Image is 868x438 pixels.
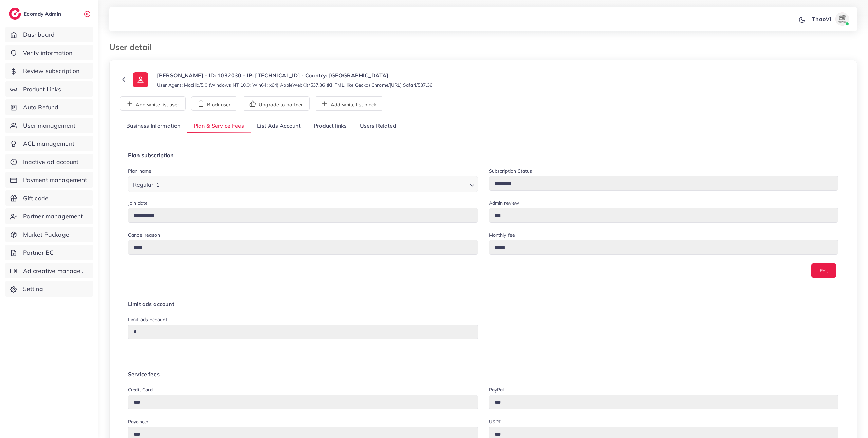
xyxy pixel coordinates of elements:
a: ThaoViavatar [808,12,852,26]
img: avatar [835,12,849,26]
a: Setting [5,281,93,297]
label: Subscription Status [489,168,532,175]
button: Add white list user [120,96,186,111]
button: Block user [191,96,237,111]
img: ic-user-info.36bf1079.svg [133,72,148,87]
a: Ad creative management [5,263,93,279]
span: Partner BC [23,248,54,257]
small: User Agent: Mozilla/5.0 (Windows NT 10.0; Win64; x64) AppleWebKit/537.36 (KHTML, like Gecko) Chro... [157,81,432,88]
label: Admin review [489,200,519,206]
img: logo [9,8,21,20]
label: USDT [489,418,501,425]
span: Inactive ad account [23,158,79,166]
div: Search for option [128,176,478,192]
a: Review subscription [5,63,93,79]
a: User management [5,118,93,133]
a: Dashboard [5,27,93,42]
a: Verify information [5,45,93,61]
a: Partner BC [5,245,93,260]
label: Credit card [128,386,153,393]
span: Product Links [23,85,61,94]
a: Gift code [5,190,93,206]
a: Business Information [120,119,187,133]
h2: Ecomdy Admin [24,11,63,17]
button: Add white list block [315,96,383,111]
span: Review subscription [23,67,80,75]
h3: User detail [109,42,157,52]
input: Search for option [162,178,467,190]
span: Gift code [23,194,49,203]
span: Auto Refund [23,103,59,112]
span: Regular_1 [132,180,161,190]
h4: Limit ads account [128,301,838,307]
a: Payment management [5,172,93,188]
label: Join date [128,200,148,206]
span: User management [23,121,75,130]
span: ACL management [23,139,74,148]
label: Plan name [128,168,151,175]
p: ThaoVi [812,15,831,23]
h4: Service fees [128,371,838,378]
span: Ad creative management [23,267,88,275]
a: Market Package [5,227,93,242]
span: Dashboard [23,30,55,39]
a: logoEcomdy Admin [9,8,63,20]
a: Partner management [5,208,93,224]
button: Edit [811,263,836,277]
a: Product links [307,119,353,133]
a: Plan & Service Fees [187,119,251,133]
label: Limit ads account [128,316,167,323]
p: [PERSON_NAME] - ID: 1032030 - IP: [TECHNICAL_ID] - Country: [GEOGRAPHIC_DATA] [157,71,432,79]
span: Market Package [23,230,69,239]
a: ACL management [5,136,93,151]
span: Setting [23,285,43,293]
a: List Ads Account [251,119,307,133]
label: Cancel reason [128,232,160,238]
label: PayPal [489,386,504,393]
label: Payoneer [128,418,148,425]
span: Partner management [23,212,83,221]
label: Monthly fee [489,232,515,238]
h4: Plan subscription [128,152,838,159]
span: Verify information [23,49,73,57]
button: Upgrade to partner [243,96,310,111]
a: Inactive ad account [5,154,93,170]
a: Users Related [353,119,403,133]
span: Payment management [23,176,87,184]
a: Auto Refund [5,99,93,115]
a: Product Links [5,81,93,97]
